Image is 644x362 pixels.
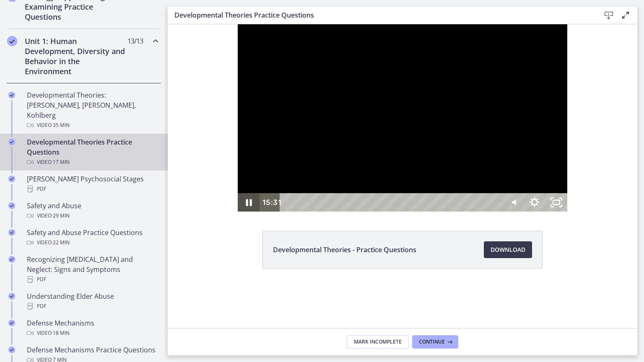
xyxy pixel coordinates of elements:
[27,274,158,284] div: PDF
[7,36,17,46] i: Completed
[273,245,416,255] span: Developmental Theories - Practice Questions
[8,346,15,353] i: Completed
[356,169,378,187] button: Show settings menu
[412,335,458,349] button: Continue
[25,36,127,76] h2: Unit 1: Human Development, Diversity and Behavior in the Environment
[8,320,15,326] i: Completed
[27,291,158,311] div: Understanding Elder Abuse
[27,254,158,284] div: Recognizing [MEDICAL_DATA] and Neglect: Signs and Symptoms
[334,169,356,187] button: Mute
[27,301,158,311] div: PDF
[347,335,409,349] button: Mark Incomplete
[484,241,532,258] a: Download
[8,176,15,182] i: Completed
[378,169,400,187] button: Unfullscreen
[27,120,158,130] div: Video
[27,90,158,130] div: Developmental Theories: [PERSON_NAME], [PERSON_NAME], Kohlberg
[8,139,15,145] i: Completed
[491,245,525,255] span: Download
[27,211,158,221] div: Video
[168,24,637,212] iframe: Video Lesson
[27,228,158,248] div: Safety and Abuse Practice Questions
[27,201,158,221] div: Safety and Abuse
[8,92,15,98] i: Completed
[52,328,70,338] span: · 18 min
[27,137,158,167] div: Developmental Theories Practice Questions
[127,36,143,46] span: 13 / 13
[52,211,70,221] span: · 29 min
[27,184,158,194] div: PDF
[27,328,158,338] div: Video
[8,202,15,209] i: Completed
[354,339,402,345] span: Mark Incomplete
[8,229,15,236] i: Completed
[419,339,445,345] span: Continue
[27,174,158,194] div: [PERSON_NAME] Psychosocial Stages
[27,318,158,338] div: Defense Mechanisms
[52,120,70,130] span: · 35 min
[27,157,158,167] div: Video
[52,238,70,248] span: · 22 min
[52,157,70,167] span: · 17 min
[8,293,15,300] i: Completed
[174,10,587,20] h3: Developmental Theories Practice Questions
[27,238,158,248] div: Video
[8,256,15,263] i: Completed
